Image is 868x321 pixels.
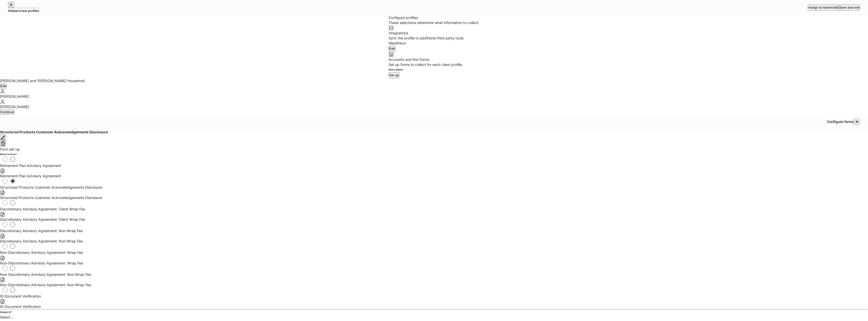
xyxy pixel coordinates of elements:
div: Edit [389,46,395,51]
div: Assign to teammate [808,5,838,10]
h6: None added [389,67,479,72]
div: Save and exit [839,5,859,10]
div: Wealthbox [389,41,479,46]
div: Set up [389,73,399,78]
div: Integrations [389,31,479,36]
div: Set up forms to collect for each client profile. [389,62,479,67]
h5: Configure forms [827,119,854,124]
div: Continue [1,110,14,114]
div: These selections determine what information to collect. [389,20,479,25]
div: Accounts and firm forms [389,57,479,62]
div: Configure profiles [389,15,479,20]
div: Edit [1,84,6,88]
div: Sync the profile to additional third party tools. [389,36,479,41]
h5: Onboard new profiles [8,8,39,13]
